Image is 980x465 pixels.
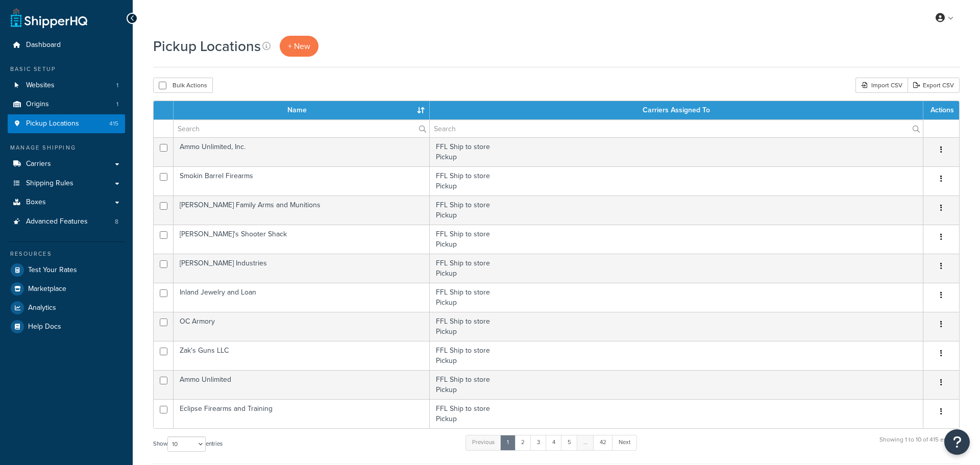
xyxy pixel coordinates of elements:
[8,76,125,95] a: Websites 1
[26,217,88,226] span: Advanced Features
[430,341,923,370] td: FFL Ship to store Pickup
[514,435,531,450] a: 2
[8,36,125,55] a: Dashboard
[8,155,125,174] a: Carriers
[430,101,923,119] th: Carriers Assigned To
[174,225,430,254] td: [PERSON_NAME]'s Shooter Shack
[174,254,430,283] td: [PERSON_NAME] Industries
[430,166,923,195] td: FFL Ship to store Pickup
[8,114,125,133] li: Pickup Locations
[577,435,594,450] a: …
[8,143,125,152] div: Manage Shipping
[26,160,51,168] span: Carriers
[923,101,959,119] th: Actions
[8,280,125,298] a: Marketplace
[944,429,970,455] button: Open Resource Center
[26,41,61,50] span: Dashboard
[500,435,516,450] a: 1
[280,36,318,57] a: + New
[116,100,118,109] span: 1
[174,195,430,225] td: [PERSON_NAME] Family Arms and Munitions
[8,261,125,279] a: Test Your Rates
[174,120,429,137] input: Search
[174,341,430,370] td: Zak's Guns LLC
[546,435,562,450] a: 4
[26,198,46,207] span: Boxes
[174,312,430,341] td: OC Armory
[28,304,56,312] span: Analytics
[8,212,125,231] a: Advanced Features 8
[430,137,923,166] td: FFL Ship to store Pickup
[174,399,430,428] td: Eclipse Firearms and Training
[855,78,908,93] div: Import CSV
[430,120,923,137] input: Search
[26,179,73,188] span: Shipping Rules
[28,323,61,331] span: Help Docs
[174,166,430,195] td: Smokin Barrel Firearms
[288,40,310,52] span: + New
[561,435,578,450] a: 5
[8,299,125,317] a: Analytics
[8,193,125,212] a: Boxes
[908,78,960,93] a: Export CSV
[167,436,206,452] select: Showentries
[465,435,501,450] a: Previous
[430,195,923,225] td: FFL Ship to store Pickup
[116,81,118,90] span: 1
[530,435,547,450] a: 3
[8,317,125,336] a: Help Docs
[26,81,55,90] span: Websites
[879,434,960,456] div: Showing 1 to 10 of 415 entries
[8,65,125,74] div: Basic Setup
[430,225,923,254] td: FFL Ship to store Pickup
[8,95,125,114] li: Origins
[8,95,125,114] a: Origins 1
[430,254,923,283] td: FFL Ship to store Pickup
[430,312,923,341] td: FFL Ship to store Pickup
[115,217,118,226] span: 8
[430,399,923,428] td: FFL Ship to store Pickup
[28,285,66,293] span: Marketplace
[174,283,430,312] td: Inland Jewelry and Loan
[8,76,125,95] li: Websites
[8,174,125,193] a: Shipping Rules
[153,78,213,93] button: Bulk Actions
[174,101,430,119] th: Name : activate to sort column ascending
[153,436,223,452] label: Show entries
[109,119,118,128] span: 415
[26,119,79,128] span: Pickup Locations
[28,266,77,275] span: Test Your Rates
[593,435,613,450] a: 42
[153,36,261,56] h1: Pickup Locations
[174,137,430,166] td: Ammo Unlimited, Inc.
[8,114,125,133] a: Pickup Locations 415
[11,8,87,28] a: ShipperHQ Home
[430,283,923,312] td: FFL Ship to store Pickup
[8,212,125,231] li: Advanced Features
[8,250,125,258] div: Resources
[612,435,637,450] a: Next
[174,370,430,399] td: Ammo Unlimited
[26,100,49,109] span: Origins
[430,370,923,399] td: FFL Ship to store Pickup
